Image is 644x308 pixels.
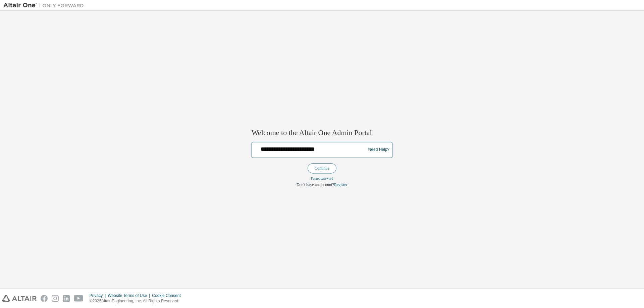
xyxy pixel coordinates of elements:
[63,295,70,302] img: linkedin.svg
[297,182,334,187] span: Don't have an account?
[368,150,389,150] a: Need Help?
[90,293,108,298] div: Privacy
[334,182,347,187] a: Register
[90,298,185,304] p: © 2025 Altair Engineering, Inc. All Rights Reserved.
[74,295,84,302] img: youtube.svg
[308,163,336,173] button: Continue
[52,295,59,302] img: instagram.svg
[252,128,392,138] h2: Welcome to the Altair One Admin Portal
[3,2,87,9] img: Altair One
[2,295,37,302] img: altair_logo.svg
[41,295,48,302] img: facebook.svg
[311,177,333,180] a: Forgot password
[108,293,152,298] div: Website Terms of Use
[152,293,184,298] div: Cookie Consent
